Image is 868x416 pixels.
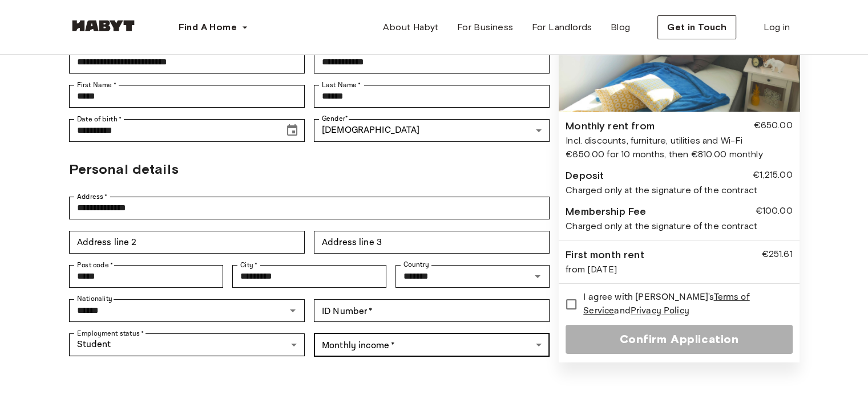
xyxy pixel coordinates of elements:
div: Student [69,333,305,356]
span: Find A Home [179,21,237,34]
div: Deposit [566,168,604,183]
span: For Landlords [531,21,592,34]
img: Habyt [69,20,138,31]
span: I agree with [PERSON_NAME]'s and [583,291,783,318]
button: Open [285,303,301,319]
a: For Landlords [522,16,601,39]
div: Charged only at the signature of the contract [566,219,792,233]
div: Monthly rent from [566,119,655,134]
label: Email [77,46,99,56]
span: Blog [611,21,631,34]
div: Incl. discounts, furniture, utilities and Wi-Fi [566,134,792,148]
h2: Personal details [69,159,550,180]
a: For Business [448,16,523,39]
div: €1,215.00 [753,168,792,183]
div: Charged only at the signature of the contract [566,183,792,197]
button: Get in Touch [657,15,736,39]
label: City [240,260,258,270]
div: €650.00 for 10 months, then €810.00 monthly [566,148,792,161]
span: Log in [764,21,790,34]
a: Blog [601,16,640,39]
a: Log in [754,16,799,39]
label: Last Name [322,80,361,90]
label: First Name [77,80,116,90]
div: Membership Fee [566,204,646,219]
span: About Habyt [383,21,438,34]
div: €251.61 [761,247,792,263]
div: First month rent [566,247,644,263]
a: About Habyt [374,16,447,39]
div: €650.00 [753,119,792,134]
a: Privacy Policy [631,305,689,317]
label: Post code [77,260,114,270]
label: Country [403,260,429,270]
div: [DEMOGRAPHIC_DATA] [314,119,550,142]
button: Open [530,268,546,284]
span: Get in Touch [667,21,726,34]
button: Choose date, selected date is Aug 8, 2006 [281,119,304,142]
label: Phone number [322,46,373,56]
label: Address [77,191,108,202]
label: Gender * [322,114,348,124]
span: For Business [457,21,514,34]
label: Date of birth [77,114,122,124]
button: Find A Home [169,16,257,39]
label: Nationality [77,294,112,304]
label: Employment status [77,328,144,338]
a: Terms of Service [583,291,749,317]
div: €100.00 [755,204,792,219]
div: from [DATE] [566,263,792,276]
